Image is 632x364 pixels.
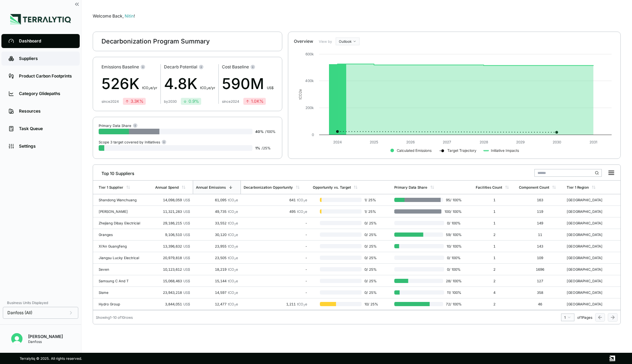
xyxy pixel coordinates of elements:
span: tCO e [297,302,307,306]
div: 0.9 % [183,99,199,104]
div: [GEOGRAPHIC_DATA] [567,290,612,295]
sub: 2 [234,304,236,307]
span: 28 / 100 % [443,279,462,283]
span: tCO e [228,256,238,260]
span: 0 / 25 % [362,267,380,271]
span: 0 / 100 % [444,267,462,271]
span: 10 / 25 % [362,302,380,306]
span: tCO e [228,279,238,283]
div: 2 [476,267,514,271]
sub: 2 [303,211,305,214]
div: [GEOGRAPHIC_DATA] [567,256,612,260]
div: 641 [244,198,307,202]
div: [GEOGRAPHIC_DATA] [567,209,612,214]
div: Tier 1 Supplier [99,185,123,189]
div: 49,735 [196,209,238,214]
div: [PERSON_NAME] [28,334,63,339]
span: 0 / 25 % [362,244,380,248]
div: 2 [476,302,514,306]
div: Sisme [99,290,144,295]
sub: 2 [234,246,236,249]
div: - [244,290,307,295]
div: 30,120 [196,232,238,237]
div: Primary Data Share [394,185,427,189]
sub: 2 [149,87,150,90]
div: Top 10 Suppliers [96,168,134,176]
div: since 2024 [101,99,119,103]
div: 61,095 [196,198,238,202]
div: 3.3K % [125,99,144,104]
div: 23,943,218 [155,290,190,295]
div: - [244,256,307,260]
div: Decarbonization Program Summary [101,37,210,46]
div: 4 [476,290,514,295]
sub: 2 [206,87,208,90]
div: 590M [222,73,274,95]
span: of 1 Pages [577,315,592,319]
div: 12,477 [196,302,238,306]
span: US$ [183,232,190,237]
div: Task Queue [19,126,73,132]
div: 33,552 [196,221,238,225]
span: US$ [183,256,190,260]
div: 1 [476,256,514,260]
text: 2024 [333,140,342,144]
span: 1 / 25 % [362,198,380,202]
button: Open user button [8,330,25,347]
sub: 2 [234,269,236,272]
button: 1 [561,314,574,321]
span: tCO e [297,209,307,214]
sub: 2 [234,200,236,203]
div: 1 [476,198,514,202]
span: 0 / 100 % [444,256,462,260]
div: 526K [101,73,157,95]
div: Overview [294,39,313,44]
span: US$ [183,302,190,306]
div: 23,955 [196,244,238,248]
div: 11,321,283 [155,209,190,214]
div: [GEOGRAPHIC_DATA] [567,302,612,306]
sub: 2 [234,223,236,226]
text: 600k [305,52,314,56]
span: US$ [183,209,190,214]
sub: 2 [234,257,236,261]
span: 100 / 100 % [442,209,462,214]
div: 109 [519,256,561,260]
img: Logo [10,14,71,25]
div: 143 [519,244,561,248]
span: Outlook [339,39,351,43]
span: 1 / 25 % [362,209,380,214]
span: ! [134,13,135,19]
sub: 2 [234,292,236,295]
div: 13,396,632 [155,244,190,248]
div: 15,144 [196,279,238,283]
div: 10,123,612 [155,267,190,271]
text: 400k [305,79,314,83]
div: 1 [564,315,571,319]
text: 200k [305,106,314,110]
span: 0 / 25 % [362,221,380,225]
div: Welcome Back, [93,13,621,19]
span: tCO e [228,290,238,295]
div: 1,211 [244,302,307,306]
span: t CO e/yr [142,86,157,90]
span: tCO e [228,221,238,225]
span: US$ [267,86,274,90]
div: 3,844,051 [155,302,190,306]
text: Calculated Emissions [397,148,432,153]
div: 46 [519,302,561,306]
span: / 25 % [262,146,271,150]
div: Opportunity vs. Target [313,185,351,189]
text: 2031 [590,140,597,144]
span: 11 / 100 % [444,290,462,295]
text: 2028 [480,140,488,144]
div: Dashboard [19,38,73,44]
div: Business Units Displayed [3,298,78,307]
div: Decarbonization Opportunity [244,185,293,189]
div: 14,597 [196,290,238,295]
div: Annual Spend [155,185,179,189]
div: - [244,221,307,225]
div: Zhejiang Dibay Electricial [99,221,144,225]
div: by 2030 [164,99,177,103]
text: 0 [312,133,314,137]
